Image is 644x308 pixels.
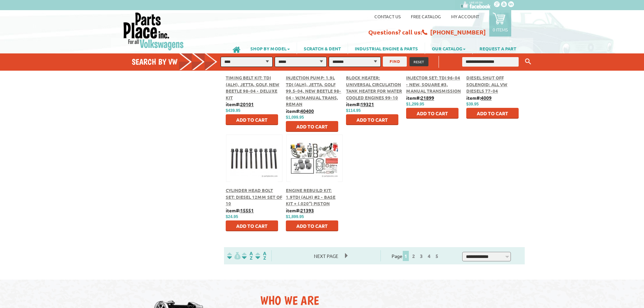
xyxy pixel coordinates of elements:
u: 20101 [240,101,254,107]
span: $1,099.95 [286,115,304,120]
span: Add to Cart [296,123,328,129]
a: Free Catalog [411,14,441,19]
a: Block Heater: Universal Circulation Tank Heater For Water Cooled Engines 99-10 [346,75,402,100]
button: Add to Cart [466,108,519,119]
a: Diesel Shut Off Solenoid: All VW Diesels 77-04 [466,75,507,94]
b: item#: [286,108,314,114]
a: OUR CATALOG [425,43,472,54]
button: Add to Cart [226,114,278,125]
b: item#: [286,207,314,213]
span: Add to Cart [236,223,268,229]
img: filterpricelow.svg [227,252,241,260]
button: FIND [383,56,407,67]
button: Add to Cart [286,220,338,231]
span: RESET [414,59,424,64]
u: 15551 [240,207,254,213]
span: Add to Cart [477,110,508,116]
span: $114.95 [346,108,361,113]
button: Keyword Search [523,56,533,67]
a: Contact us [374,14,401,19]
img: Sort by Headline [241,252,254,260]
u: 40400 [300,108,314,114]
a: SHOP BY MODEL [244,43,297,54]
a: 4 [426,253,432,259]
a: Timing Belt Kit: TDI (ALH), Jetta, Golf, New Beetle 98-04 - Deluxe Kit [226,75,279,100]
h2: Who We Are [260,293,518,308]
span: $1,299.95 [406,102,424,106]
a: Injector Set: TDI 96-04 - New, Square #3, Manual Transmission [406,75,461,94]
b: item#: [226,101,254,107]
p: 0 items [493,27,508,32]
button: Add to Cart [346,114,398,125]
a: REQUEST A PART [473,43,523,54]
b: item#: [466,95,492,101]
a: 3 [418,253,424,259]
img: Sort by Sales Rank [254,252,268,260]
span: Add to Cart [356,117,388,123]
button: RESET [410,57,428,66]
a: Injection Pump: 1.9L TDI (ALH), Jetta, Golf 99.5-04, New Beetle 98-04 - w/Manual Trans, Reman [286,75,341,107]
a: SCRATCH & DENT [297,43,348,54]
a: Next Page [307,253,345,259]
a: 5 [434,253,440,259]
div: Page [380,250,451,261]
span: 1 [403,251,409,261]
button: Add to Cart [406,108,459,119]
span: Add to Cart [417,110,448,116]
u: 19321 [361,101,374,107]
a: INDUSTRIAL ENGINE & PARTS [348,43,425,54]
span: $439.95 [226,108,240,113]
span: $1,899.95 [286,214,304,219]
b: item#: [346,101,374,107]
button: Add to Cart [286,121,338,132]
span: $39.95 [466,102,479,106]
a: 0 items [489,10,511,37]
a: Cylinder Head Bolt Set: Diesel 12mm Set Of 10 [226,187,282,206]
a: Engine Rebuild Kit: 1.9TDI (ALH) #2 - Base Kit + (.020") Piston [286,187,336,206]
u: 21899 [421,95,434,101]
a: My Account [451,14,479,19]
u: 21393 [300,207,314,213]
span: Add to Cart [236,117,268,123]
button: Add to Cart [226,220,278,231]
a: 2 [411,253,417,259]
u: 4009 [481,95,492,101]
b: item#: [406,95,434,101]
span: Add to Cart [296,223,328,229]
h4: Search by VW [132,57,224,67]
img: Parts Place Inc! [123,12,184,51]
span: $24.95 [226,214,238,219]
b: item#: [226,207,254,213]
span: Next Page [307,251,345,261]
